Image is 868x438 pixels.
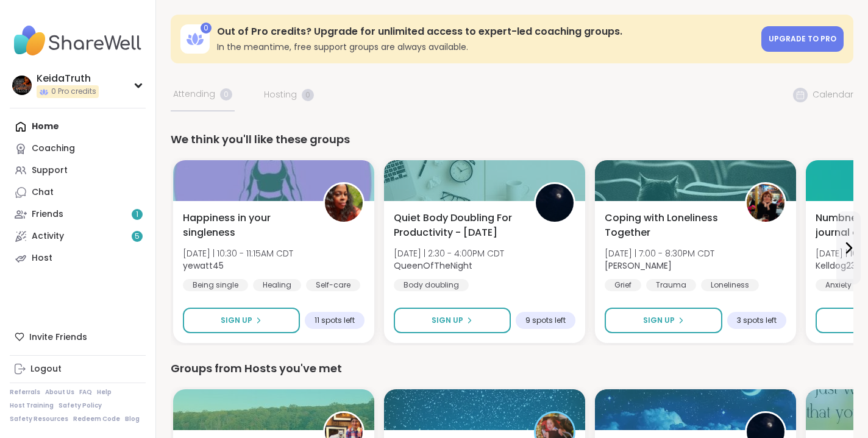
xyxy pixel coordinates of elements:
div: Coaching [32,143,75,155]
a: Activity5 [10,225,146,247]
span: Sign Up [432,315,463,326]
div: Being single [183,279,248,291]
a: Coaching [10,138,146,160]
div: Logout [30,363,62,375]
button: Sign Up [605,308,722,333]
div: Groups from Hosts you've met [171,360,853,377]
div: Friends [32,208,63,221]
a: Help [97,388,112,397]
img: ShareWell Nav Logo [10,19,146,62]
span: 11 spots left [315,316,355,325]
div: Grief [605,279,641,291]
span: Quiet Body Doubling For Productivity - [DATE] [394,211,521,240]
h3: In the meantime, free support groups are always available. [217,41,754,53]
div: 0 [201,23,212,34]
a: Blog [125,415,140,423]
div: Body doubling [394,279,469,291]
a: Chat [10,182,146,203]
a: About Us [45,388,74,397]
span: 1 [136,210,138,220]
div: Chat [32,186,54,199]
b: Kelldog23 [816,260,856,272]
span: 5 [135,231,140,242]
div: KeidaTruth [37,72,99,85]
span: Happiness in your singleness [183,211,310,240]
span: 0 Pro credits [51,87,96,97]
img: Judy [747,184,784,222]
span: Sign Up [221,315,252,326]
img: KeidaTruth [12,76,32,95]
a: Safety Policy [59,401,102,410]
b: yewatt45 [183,260,224,272]
span: Upgrade to Pro [769,34,836,44]
a: Host Training [10,401,54,410]
div: Loneliness [701,279,759,291]
b: QueenOfTheNight [394,260,472,272]
div: Support [32,164,68,177]
button: Sign Up [183,308,300,333]
a: Friends1 [10,203,146,225]
div: Anxiety [816,279,861,291]
div: Trauma [646,279,696,291]
div: Host [32,252,52,264]
a: Redeem Code [73,415,120,423]
span: Sign Up [643,315,675,326]
img: yewatt45 [325,184,363,222]
span: [DATE] | 7:00 - 8:30PM CDT [605,247,714,260]
div: Healing [253,279,301,291]
a: Referrals [10,388,40,397]
a: Safety Resources [10,415,68,423]
button: Sign Up [394,308,511,333]
span: Coping with Loneliness Together [605,211,731,240]
a: Support [10,160,146,182]
img: QueenOfTheNight [536,184,574,222]
a: Upgrade to Pro [761,26,844,52]
div: Self-care [306,279,360,291]
span: 3 spots left [737,316,777,325]
a: Host [10,247,146,269]
span: [DATE] | 2:30 - 4:00PM CDT [394,247,504,260]
h3: Out of Pro credits? Upgrade for unlimited access to expert-led coaching groups. [217,25,754,38]
span: 9 spots left [525,316,566,325]
a: Logout [10,358,146,380]
div: Invite Friends [10,326,146,348]
span: [DATE] | 10:30 - 11:15AM CDT [183,247,293,260]
div: We think you'll like these groups [171,131,853,148]
a: FAQ [79,388,92,397]
div: Activity [32,230,64,242]
b: [PERSON_NAME] [605,260,672,272]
